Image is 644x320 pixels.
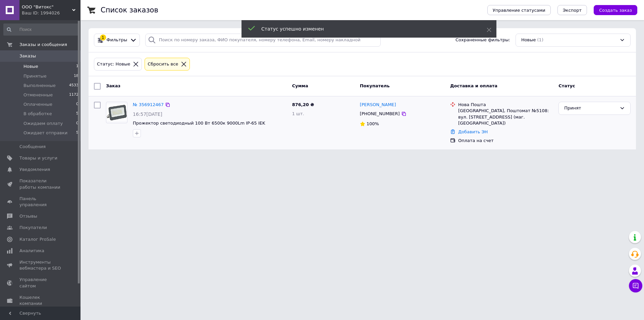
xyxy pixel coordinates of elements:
span: Покупатель [360,83,390,88]
span: Каталог ProSale [19,236,56,242]
span: Показатели работы компании [19,178,62,190]
span: Сохраненные фильтры: [455,37,510,43]
div: [GEOGRAPHIC_DATA], Поштомат №5108: вул. [STREET_ADDRESS] (маг. [GEOGRAPHIC_DATA]) [458,108,553,126]
span: Товары и услуги [19,155,57,161]
span: Отмененные [23,92,53,98]
div: 1 [100,35,106,41]
span: Управление статусами [493,8,545,13]
span: 0 [76,101,78,107]
span: 5 [76,111,78,117]
span: Принятые [23,73,47,79]
span: Заказ [106,83,120,88]
span: 1172 [69,92,78,98]
div: Статус: Новые [96,61,131,68]
span: Уведомления [19,167,50,173]
div: Нова Пошта [458,102,553,108]
button: Чат с покупателем [629,279,642,292]
span: (1) [537,37,543,42]
span: Аналитика [19,248,44,254]
div: Принят [564,105,617,112]
span: 16:57[DATE] [133,111,162,117]
div: Статус успешно изменен [261,26,470,32]
span: 876,20 ₴ [292,102,314,107]
img: Фото товару [106,104,127,121]
span: Панель управления [19,196,62,208]
span: Инструменты вебмастера и SEO [19,259,62,271]
span: 1 шт. [292,111,304,116]
button: Управление статусами [487,5,551,15]
span: Сообщения [19,144,46,150]
span: Выполненные [23,83,56,89]
span: Ожидает отправки [23,130,67,136]
button: Создать заказ [594,5,637,15]
span: Статус [558,83,575,88]
a: Добавить ЭН [458,129,488,134]
span: В обработке [23,111,52,117]
button: Экспорт [557,5,587,15]
span: Новые [23,63,38,70]
span: Создать заказ [599,8,632,13]
a: Прожектор светодиодный 100 Вт 6500к 9000Lm IP-65 IEK [133,121,265,126]
span: 100% [367,121,379,126]
input: Поиск [3,24,79,36]
div: Ваш ID: 1994026 [22,10,80,16]
span: ООО "Витокс" [22,4,72,10]
span: Фильтры [107,37,127,43]
a: Создать заказ [587,7,637,12]
span: Заказы [19,53,36,59]
span: Кошелек компании [19,294,62,307]
div: Сбросить все [146,61,179,68]
span: Ожидаем оплату [23,121,63,127]
input: Поиск по номеру заказа, ФИО покупателя, номеру телефона, Email, номеру накладной [145,34,381,47]
span: Заказы и сообщения [19,42,67,48]
a: № 356912467 [133,102,164,107]
span: Сумма [292,83,308,88]
span: 1 [76,63,78,70]
h1: Список заказов [101,6,158,14]
span: Покупатели [19,225,47,231]
span: Доставка и оплата [450,83,497,88]
div: [PHONE_NUMBER] [359,109,401,118]
span: 5 [76,130,78,136]
span: 0 [76,121,78,127]
span: 4533 [69,83,78,89]
span: Оплаченные [23,101,52,107]
a: [PERSON_NAME] [360,102,396,108]
span: Экспорт [563,8,582,13]
a: Фото товару [106,102,127,123]
div: Оплата на счет [458,138,553,144]
span: Управление сайтом [19,277,62,289]
span: 18 [74,73,78,79]
span: Новые [521,37,536,43]
span: Отзывы [19,213,37,219]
